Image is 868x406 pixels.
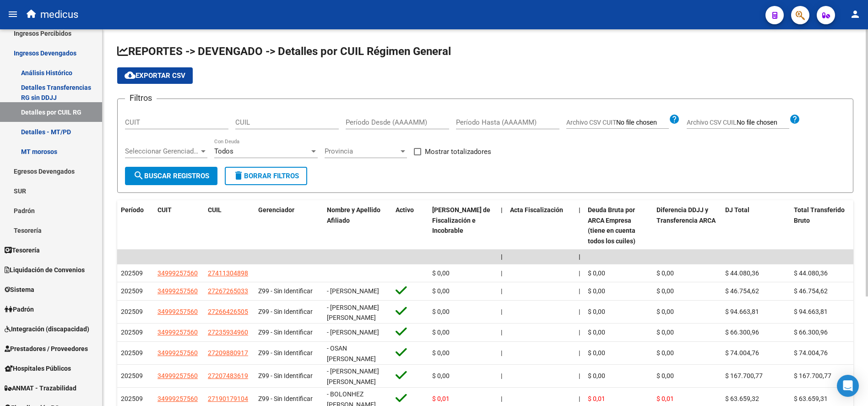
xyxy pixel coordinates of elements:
span: $ 0,00 [588,287,605,295]
span: $ 94.663,81 [725,308,759,315]
span: Nombre y Apellido Afiliado [327,206,380,224]
span: | [579,372,580,379]
span: | [579,308,580,315]
span: | [579,395,580,402]
span: $ 74.004,76 [794,349,828,357]
span: $ 0,00 [588,308,605,315]
input: Archivo CSV CUIL [737,119,789,127]
span: Z99 - Sin Identificar [258,329,313,336]
input: Archivo CSV CUIT [616,119,669,127]
span: Gerenciador [258,206,294,214]
span: $ 0,00 [656,372,674,379]
span: $ 0,00 [588,269,605,277]
span: Acta Fiscalización [510,206,563,214]
span: Activo [396,206,414,214]
span: 34999257560 [157,329,198,336]
span: $ 46.754,62 [725,287,759,295]
button: Borrar Filtros [225,167,307,185]
span: | [501,269,502,277]
datatable-header-cell: Deuda Bruta Neto de Fiscalización e Incobrable [429,200,497,251]
span: $ 0,00 [656,287,674,295]
span: 34999257560 [157,269,198,277]
span: Diferencia DDJJ y Transferencia ARCA [656,206,716,224]
span: $ 66.300,96 [725,329,759,336]
span: | [579,253,580,260]
datatable-header-cell: Período [117,200,154,251]
span: 27209880917 [208,349,248,357]
span: | [501,308,502,315]
span: Liquidación de Convenios [5,265,85,275]
span: | [579,206,580,214]
span: 34999257560 [157,372,198,379]
datatable-header-cell: Diferencia DDJJ y Transferencia ARCA [653,200,722,251]
span: CUIT [157,206,172,214]
span: 27190179104 [208,395,248,402]
span: $ 0,00 [432,308,450,315]
span: CUIL [208,206,222,214]
span: $ 0,01 [432,395,450,402]
span: $ 94.663,81 [794,308,828,315]
button: Buscar Registros [125,167,217,185]
span: [PERSON_NAME] de Fiscalización e Incobrable [432,206,490,235]
span: medicus [40,5,78,25]
span: Período [121,206,144,214]
span: Integración (discapacidad) [5,324,89,334]
span: | [501,372,502,379]
span: $ 0,01 [588,395,605,402]
mat-icon: person [850,9,861,20]
span: Sistema [5,285,34,295]
span: 27235934960 [208,329,248,336]
span: DJ Total [725,206,749,214]
span: Total Transferido Bruto [794,206,845,224]
span: $ 0,00 [432,329,450,336]
span: $ 0,01 [656,395,674,402]
span: Seleccionar Gerenciador [125,147,199,155]
span: Hospitales Públicos [5,363,71,373]
div: Open Intercom Messenger [837,375,859,397]
span: $ 167.700,77 [725,372,763,379]
span: 202509 [121,395,143,402]
datatable-header-cell: CUIT [154,200,204,251]
span: Mostrar totalizadores [425,146,491,157]
span: $ 0,00 [432,372,450,379]
span: - OSAN [PERSON_NAME] [327,345,376,362]
span: - [PERSON_NAME] [PERSON_NAME] [327,304,379,322]
mat-icon: search [133,170,144,181]
span: Deuda Bruta por ARCA Empresa (tiene en cuenta todos los cuiles) [588,206,635,245]
datatable-header-cell: CUIL [204,200,255,251]
span: | [579,349,580,357]
span: $ 63.659,31 [794,395,828,402]
span: Archivo CSV CUIT [566,119,616,126]
span: | [579,329,580,336]
span: 34999257560 [157,308,198,315]
span: $ 0,00 [656,269,674,277]
span: $ 0,00 [656,308,674,315]
datatable-header-cell: DJ Total [722,200,790,251]
span: Todos [214,147,233,155]
span: Exportar CSV [125,71,185,80]
span: REPORTES -> DEVENGADO -> Detalles por CUIL Régimen General [117,45,451,58]
datatable-header-cell: Total Transferido Bruto [790,200,859,251]
span: - [PERSON_NAME] [327,287,379,295]
span: $ 0,00 [588,372,605,379]
span: | [501,349,502,357]
span: Z99 - Sin Identificar [258,372,313,379]
span: | [579,269,580,277]
span: 27267265033 [208,287,248,295]
span: | [501,329,502,336]
span: $ 0,00 [432,269,450,277]
span: Z99 - Sin Identificar [258,349,313,357]
span: $ 0,00 [432,287,450,295]
span: ANMAT - Trazabilidad [5,383,76,393]
datatable-header-cell: Acta Fiscalización [506,200,575,251]
span: $ 0,00 [588,349,605,357]
span: - [PERSON_NAME] [327,329,379,336]
span: $ 74.004,76 [725,349,759,357]
mat-icon: help [789,114,800,125]
span: | [501,287,502,295]
span: $ 0,00 [432,349,450,357]
mat-icon: cloud_download [125,70,136,81]
span: Provincia [325,147,399,155]
span: 202509 [121,329,143,336]
span: Padrón [5,304,34,314]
